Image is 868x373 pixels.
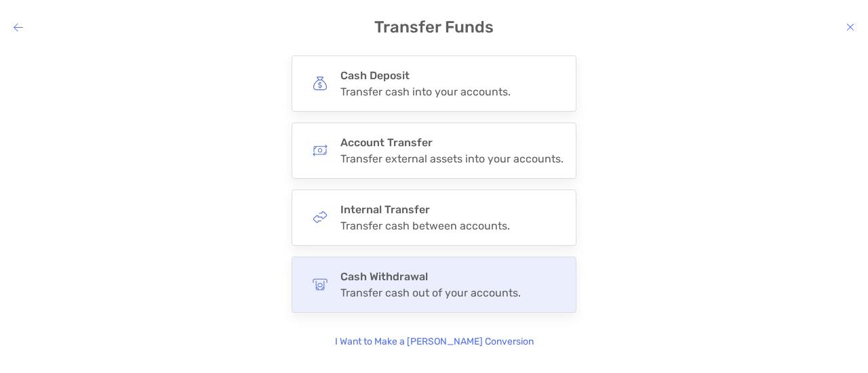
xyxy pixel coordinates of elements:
p: I Want to Make a [PERSON_NAME] Conversion [335,334,534,349]
img: button icon [313,277,328,292]
h4: Account Transfer [340,136,564,149]
img: button icon [313,143,328,158]
div: Transfer cash into your accounts. [340,85,511,98]
div: Transfer cash out of your accounts. [340,286,521,299]
div: Transfer cash between accounts. [340,219,510,232]
img: button icon [313,210,328,225]
h4: Cash Withdrawal [340,270,521,283]
h4: Internal Transfer [340,203,510,216]
div: Transfer external assets into your accounts. [340,152,564,165]
img: button icon [313,76,328,91]
h4: Cash Deposit [340,69,511,82]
